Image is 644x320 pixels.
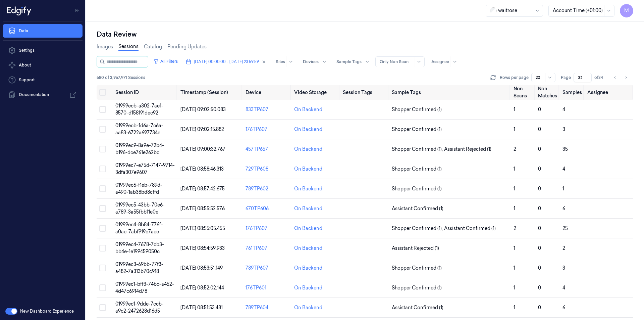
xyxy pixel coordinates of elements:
span: 01999ec4-7678-7cb3-bb4e-1e199459050c [115,241,164,255]
span: [DATE] 08:51:53.481 [180,305,223,311]
button: About [3,58,83,72]
span: 1 [562,186,564,192]
th: Samples [560,85,585,100]
button: Select row [99,166,106,172]
span: 01999ec7-e75d-7147-9714-3dfa307e9607 [115,162,175,175]
span: 1 [514,305,515,311]
div: On Backend [294,205,322,212]
span: [DATE] 09:02:15.882 [180,126,224,132]
span: 1 [514,265,515,271]
div: On Backend [294,106,322,113]
span: 1 [514,205,515,212]
div: 670TP606 [246,205,289,212]
th: Non Scans [511,85,535,100]
span: 01999ecb-1d6a-7c6a-aa83-6722a697734e [115,123,163,136]
span: 1 [514,106,515,112]
span: Assistant Confirmed (1) [392,304,443,311]
a: Catalog [144,43,162,50]
th: Video Storage [291,85,340,100]
button: [DATE] 00:00:00 - [DATE] 23:59:59 [183,56,269,67]
span: 0 [538,166,541,172]
div: 789TP607 [246,265,289,272]
div: On Backend [294,185,322,192]
span: 3 [562,126,565,132]
span: 6 [562,305,565,311]
span: 680 of 3,967,971 Sessions [97,75,145,81]
div: On Backend [294,245,322,252]
span: Shopper Confirmed (1) [392,185,442,192]
span: Shopper Confirmed (1) [392,166,442,173]
div: On Backend [294,166,322,173]
th: Timestamp (Session) [178,85,243,100]
span: Assistant Confirmed (1) [392,205,443,212]
div: 833TP607 [246,106,289,113]
span: 01999ec6-f1eb-789d-a490-1ab38bd8cffd [115,182,162,195]
span: Shopper Confirmed (1) [392,284,442,291]
button: Select all [99,89,106,96]
a: Images [97,43,113,50]
span: 01999ec3-69bb-77f3-a482-7a313b70c918 [115,261,163,274]
div: On Backend [294,225,322,232]
div: 176TP607 [246,225,289,232]
span: 01999ec1-9dde-7ccb-a9c2-2472628d16d5 [115,301,164,314]
button: Select row [99,106,106,113]
th: Assignee [585,85,633,100]
span: 2 [562,245,565,251]
button: Select row [99,185,106,192]
span: 01999ec5-43bb-70e6-a789-3a55fbb11e0e [115,202,165,215]
div: 457TP657 [246,146,289,153]
div: 176TP601 [246,284,289,291]
span: 25 [562,225,568,231]
span: [DATE] 09:00:32.767 [180,146,225,152]
button: Select row [99,126,106,133]
a: Documentation [3,88,83,101]
span: 01999ec1-bff3-74bc-a452-4d47c6914d78 [115,281,174,294]
th: Device [243,85,291,100]
span: Page [561,75,571,81]
div: 761TP607 [246,245,289,252]
span: [DATE] 08:58:46.313 [180,166,224,172]
span: [DATE] 08:52:02.144 [180,285,224,291]
span: Assistant Rejected (1) [392,245,439,252]
span: [DATE] 00:00:00 - [DATE] 23:59:59 [194,59,259,65]
span: [DATE] 08:55:52.576 [180,205,225,212]
p: Rows per page [500,75,529,81]
span: [DATE] 08:55:05.455 [180,225,225,231]
a: Pending Updates [167,43,207,50]
span: Assistant Confirmed (1) [444,225,496,232]
a: Data [3,24,83,38]
button: M [620,4,633,17]
span: 6 [562,205,565,212]
button: All Filters [151,56,180,67]
span: 0 [538,245,541,251]
button: Select row [99,304,106,311]
span: of 34 [594,75,605,81]
div: On Backend [294,284,322,291]
span: 3 [562,265,565,271]
div: 176TP607 [246,126,289,133]
span: 0 [538,265,541,271]
button: Toggle Navigation [72,5,83,16]
div: Data Review [97,30,633,39]
button: Select row [99,284,106,291]
span: 01999ec9-8a9e-72b4-b196-dce761e262bc [115,142,164,155]
a: Settings [3,44,83,57]
span: 0 [538,146,541,152]
th: Sample Tags [389,85,511,100]
a: Support [3,73,83,87]
div: On Backend [294,304,322,311]
span: [DATE] 08:54:59.933 [180,245,225,251]
button: Select row [99,205,106,212]
span: Shopper Confirmed (1) , [392,225,444,232]
span: 4 [562,285,565,291]
span: Shopper Confirmed (1) [392,106,442,113]
span: 0 [538,305,541,311]
div: On Backend [294,126,322,133]
span: 4 [562,166,565,172]
div: 789TP604 [246,304,289,311]
span: 1 [514,126,515,132]
span: 0 [538,225,541,231]
span: 01999ec4-8b84-776f-a0ae-7abf919c7aee [115,222,163,235]
span: 35 [562,146,568,152]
